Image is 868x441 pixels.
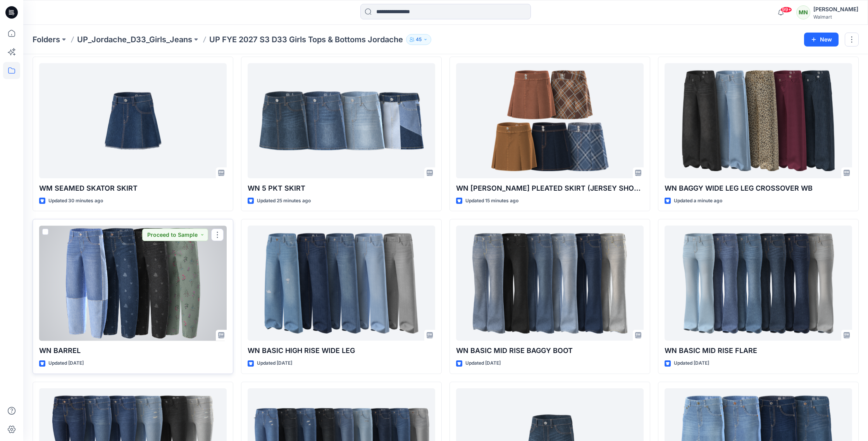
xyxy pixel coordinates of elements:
div: Walmart [813,14,858,20]
p: Updated 25 minutes ago [257,197,311,205]
p: Updated [DATE] [257,359,292,367]
a: WN BAGGY WIDE LEG LEG CROSSOVER WB [665,63,852,178]
p: WN BAGGY WIDE LEG LEG CROSSOVER WB [665,183,852,194]
p: WN BASIC MID RISE FLARE [665,345,852,356]
a: WN BASIC MID RISE BAGGY BOOT [456,226,644,341]
p: Updated [DATE] [674,359,709,367]
a: WM SEAMED SKATOR SKIRT [39,63,227,178]
p: UP FYE 2027 S3 D33 Girls Tops & Bottoms Jordache [209,34,403,45]
p: Updated 30 minutes ago [48,197,103,205]
p: Updated 15 minutes ago [465,197,518,205]
div: MN [796,5,810,19]
a: WN 5 PKT SKIRT [248,63,435,178]
p: WN 5 PKT SKIRT [248,183,435,194]
a: WN BASIC HIGH RISE WIDE LEG [248,226,435,341]
p: WN [PERSON_NAME] PLEATED SKIRT (JERSEY SHORTS) [456,183,644,194]
a: WN ALINE PLEATED SKIRT (JERSEY SHORTS) [456,63,644,178]
div: [PERSON_NAME] [813,5,858,14]
p: WM SEAMED SKATOR SKIRT [39,183,227,194]
p: Updated a minute ago [674,197,722,205]
p: WN BASIC MID RISE BAGGY BOOT [456,345,644,356]
button: 45 [406,34,431,45]
p: 45 [416,35,422,44]
a: WN BARREL [39,226,227,341]
p: Updated [DATE] [48,359,84,367]
a: Folders [33,34,60,45]
p: WN BASIC HIGH RISE WIDE LEG [248,345,435,356]
span: 99+ [780,7,792,13]
button: New [804,33,839,47]
p: WN BARREL [39,345,227,356]
a: UP_Jordache_D33_Girls_Jeans [77,34,192,45]
p: Updated [DATE] [465,359,501,367]
a: WN BASIC MID RISE FLARE [665,226,852,341]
